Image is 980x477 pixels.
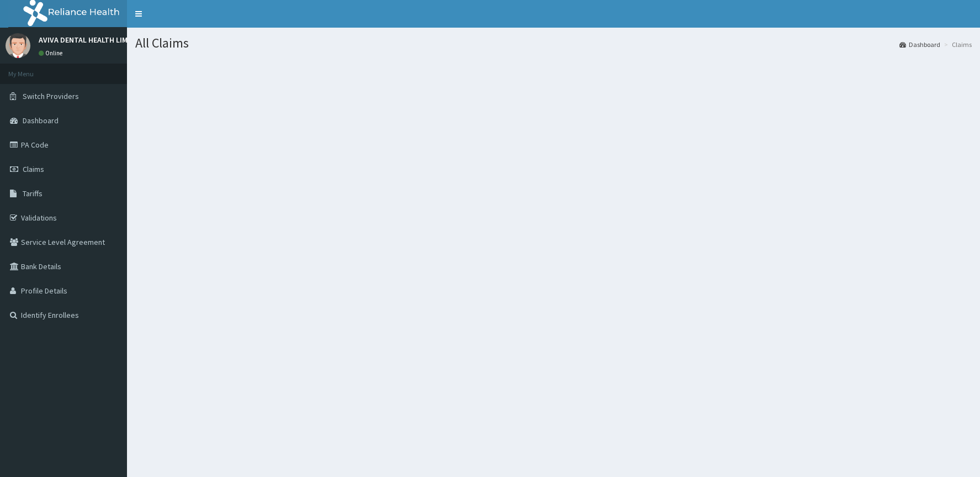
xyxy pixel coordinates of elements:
[39,36,144,44] p: AVIVA DENTAL HEALTH LIMITED
[23,188,43,198] span: Tariffs
[6,33,30,58] img: User Image
[23,116,59,125] span: Dashboard
[899,40,940,49] a: Dashboard
[941,40,972,49] li: Claims
[135,36,972,50] h1: All Claims
[23,91,79,101] span: Switch Providers
[23,164,44,174] span: Claims
[39,49,65,57] a: Online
